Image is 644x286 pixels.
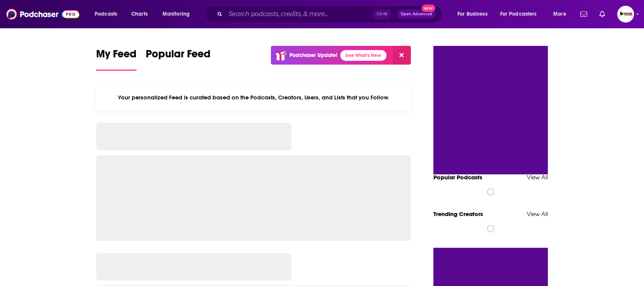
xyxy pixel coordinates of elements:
[340,50,386,61] a: See What's New
[225,8,373,20] input: Search podcasts, credits, & more...
[422,5,435,12] span: New
[146,47,211,65] span: Popular Feed
[89,8,127,20] button: open menu
[617,6,634,23] button: Show profile menu
[96,47,137,71] a: My Feed
[397,10,436,19] button: Open AdvancedNew
[617,6,634,23] img: User Profile
[457,9,488,19] span: For Business
[6,7,79,21] img: Podchaser - Follow, Share and Rate Podcasts
[577,8,590,21] a: Show notifications dropdown
[401,12,432,16] span: Open Advanced
[131,9,148,19] span: Charts
[146,47,211,71] a: Popular Feed
[433,174,482,181] a: Popular Podcasts
[553,9,566,19] span: More
[500,9,537,19] span: For Podcasters
[373,9,391,19] span: Ctrl K
[290,52,337,58] p: Podchaser Update!
[96,84,411,110] div: Your personalized Feed is curated based on the Podcasts, Creators, Users, and Lists that you Follow.
[452,8,497,20] button: open menu
[212,5,449,23] div: Search podcasts, credits, & more...
[96,47,137,65] span: My Feed
[95,9,117,19] span: Podcasts
[596,8,608,21] a: Show notifications dropdown
[495,8,548,20] button: open menu
[163,9,190,19] span: Monitoring
[157,8,200,20] button: open menu
[548,8,576,20] button: open menu
[527,210,548,218] a: View All
[126,8,152,20] a: Charts
[433,210,483,218] a: Trending Creators
[617,6,634,23] span: Logged in as BookLaunchers
[527,174,548,181] a: View All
